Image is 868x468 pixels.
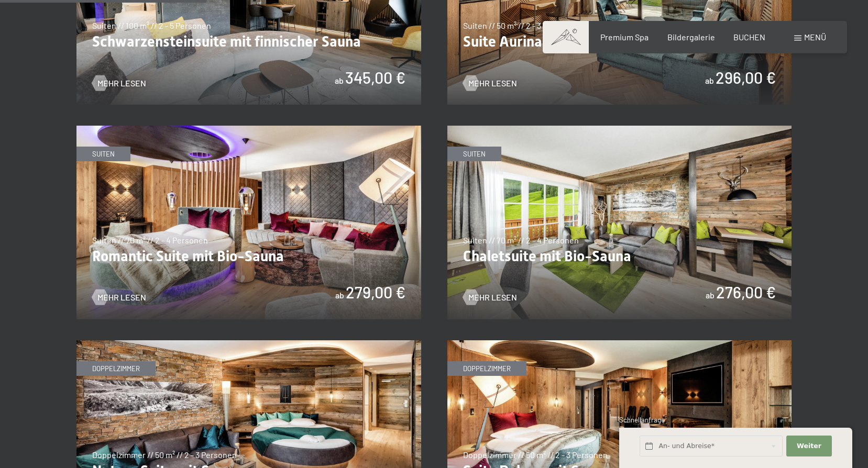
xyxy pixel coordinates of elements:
[76,126,421,132] a: Romantic Suite mit Bio-Sauna
[468,292,517,303] span: Mehr Lesen
[76,341,421,347] a: Nature Suite mit Sauna
[468,77,517,89] span: Mehr Lesen
[447,341,792,347] a: Suite Deluxe mit Sauna
[797,441,821,451] span: Weiter
[447,126,792,132] a: Chaletsuite mit Bio-Sauna
[804,32,826,42] span: Menü
[92,292,146,303] a: Mehr Lesen
[619,416,665,424] span: Schnellanfrage
[76,126,421,319] img: Romantic Suite mit Bio-Sauna
[600,32,649,42] a: Premium Spa
[786,436,831,457] button: Weiter
[667,32,715,42] a: Bildergalerie
[97,77,146,89] span: Mehr Lesen
[463,292,517,303] a: Mehr Lesen
[97,292,146,303] span: Mehr Lesen
[463,77,517,89] a: Mehr Lesen
[92,77,146,89] a: Mehr Lesen
[447,126,792,319] img: Chaletsuite mit Bio-Sauna
[733,32,765,42] a: BUCHEN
